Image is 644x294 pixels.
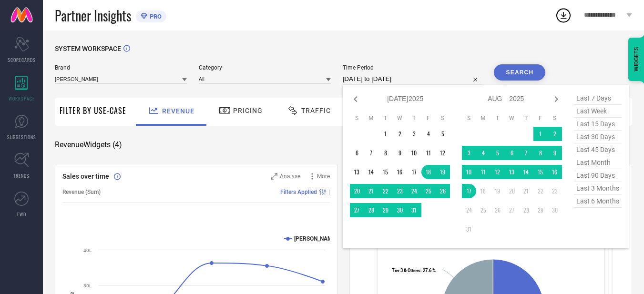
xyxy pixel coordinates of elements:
td: Fri Aug 08 2025 [533,146,548,160]
th: Tuesday [378,114,393,122]
span: last 15 days [574,118,622,131]
td: Fri Aug 15 2025 [533,165,548,179]
th: Monday [476,114,491,122]
tspan: Tier 3 & Others [392,268,420,273]
span: Revenue [162,107,194,115]
td: Tue Jul 01 2025 [378,127,393,141]
span: last week [574,105,622,118]
td: Thu Jul 10 2025 [407,146,421,160]
td: Mon Jul 14 2025 [364,165,378,179]
td: Sun Aug 24 2025 [462,203,476,217]
td: Sun Jul 20 2025 [350,184,364,198]
span: Revenue (Sum) [62,189,101,195]
span: Sales over time [62,172,109,180]
span: SCORECARDS [8,56,36,63]
text: 40L [83,248,92,253]
td: Mon Aug 18 2025 [476,184,491,198]
th: Tuesday [491,114,505,122]
td: Tue Jul 22 2025 [378,184,393,198]
span: Revenue Widgets ( 4 ) [55,140,122,150]
td: Fri Aug 22 2025 [533,184,548,198]
td: Fri Aug 01 2025 [533,127,548,141]
span: last 30 days [574,131,622,143]
td: Sun Jul 06 2025 [350,146,364,160]
span: last 7 days [574,92,622,105]
td: Tue Jul 15 2025 [378,165,393,179]
td: Tue Aug 12 2025 [491,165,505,179]
span: Partner Insights [55,6,131,25]
td: Sat Aug 02 2025 [548,127,562,141]
td: Mon Aug 25 2025 [476,203,491,217]
td: Tue Jul 29 2025 [378,203,393,217]
span: last 90 days [574,169,622,182]
text: : 27.6 % [392,268,436,273]
td: Tue Jul 08 2025 [378,146,393,160]
td: Sat Aug 16 2025 [548,165,562,179]
td: Sat Jul 26 2025 [436,184,450,198]
td: Fri Jul 11 2025 [421,146,436,160]
td: Wed Jul 23 2025 [393,184,407,198]
td: Wed Jul 30 2025 [393,203,407,217]
td: Thu Jul 17 2025 [407,165,421,179]
td: Mon Jul 21 2025 [364,184,378,198]
span: Filters Applied [280,189,317,195]
td: Thu Aug 07 2025 [519,146,533,160]
td: Fri Jul 18 2025 [421,165,436,179]
span: Analyse [280,173,300,180]
span: PRO [147,13,162,20]
text: 30L [83,283,92,288]
td: Sun Aug 31 2025 [462,222,476,236]
td: Sat Aug 23 2025 [548,184,562,198]
span: SYSTEM WORKSPACE [55,45,121,52]
span: WORKSPACE [9,95,35,102]
span: Brand [55,64,187,71]
th: Thursday [519,114,533,122]
button: Search [494,64,545,81]
td: Sat Jul 05 2025 [436,127,450,141]
th: Friday [421,114,436,122]
td: Tue Aug 19 2025 [491,184,505,198]
th: Thursday [407,114,421,122]
td: Wed Jul 09 2025 [393,146,407,160]
td: Sun Aug 17 2025 [462,184,476,198]
td: Thu Jul 03 2025 [407,127,421,141]
td: Wed Jul 02 2025 [393,127,407,141]
div: Open download list [555,7,572,24]
td: Mon Aug 04 2025 [476,146,491,160]
span: last month [574,156,622,169]
td: Mon Aug 11 2025 [476,165,491,179]
th: Wednesday [393,114,407,122]
text: [PERSON_NAME] [294,235,337,242]
td: Thu Aug 28 2025 [519,203,533,217]
span: last 3 months [574,182,622,195]
span: last 45 days [574,143,622,156]
td: Thu Aug 14 2025 [519,165,533,179]
td: Wed Jul 16 2025 [393,165,407,179]
td: Thu Jul 31 2025 [407,203,421,217]
span: FWD [17,211,26,218]
td: Sat Jul 19 2025 [436,165,450,179]
td: Mon Jul 28 2025 [364,203,378,217]
td: Wed Aug 20 2025 [505,184,519,198]
th: Friday [533,114,548,122]
td: Sun Aug 03 2025 [462,146,476,160]
td: Wed Aug 13 2025 [505,165,519,179]
td: Fri Jul 04 2025 [421,127,436,141]
th: Wednesday [505,114,519,122]
td: Sat Jul 12 2025 [436,146,450,160]
th: Sunday [462,114,476,122]
td: Sun Jul 13 2025 [350,165,364,179]
td: Fri Aug 29 2025 [533,203,548,217]
td: Mon Jul 07 2025 [364,146,378,160]
td: Thu Aug 21 2025 [519,184,533,198]
td: Sat Aug 30 2025 [548,203,562,217]
span: TRENDS [13,172,30,179]
th: Saturday [548,114,562,122]
td: Tue Aug 05 2025 [491,146,505,160]
span: Filter By Use-Case [60,105,126,116]
td: Sun Jul 27 2025 [350,203,364,217]
td: Wed Aug 27 2025 [505,203,519,217]
span: SUGGESTIONS [7,133,36,141]
th: Saturday [436,114,450,122]
span: Category [199,64,331,71]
